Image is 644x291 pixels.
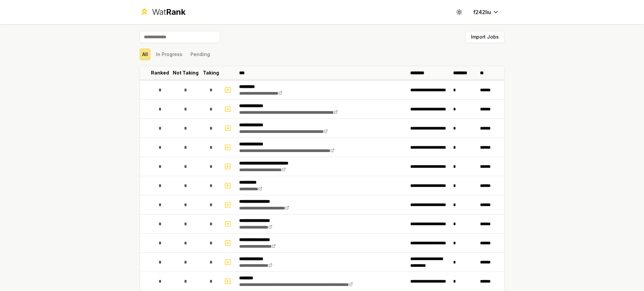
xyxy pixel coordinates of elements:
div: Wat [152,7,185,17]
a: WatRank [140,7,185,17]
span: f242liu [473,8,491,16]
p: Taking [203,69,219,76]
button: Pending [188,48,213,60]
p: Not Taking [173,69,199,76]
button: All [140,48,151,60]
button: Import Jobs [465,31,504,43]
span: Rank [166,7,185,17]
p: Ranked [151,69,169,76]
button: In Progress [153,48,185,60]
button: f242liu [468,6,504,18]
